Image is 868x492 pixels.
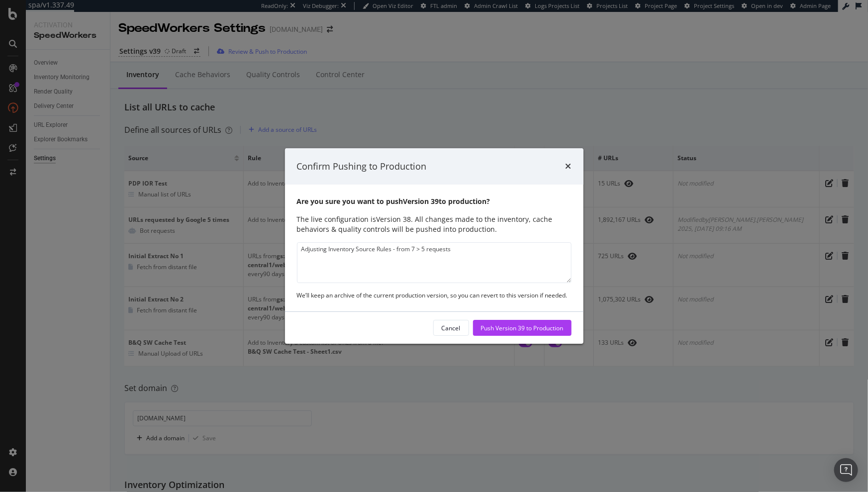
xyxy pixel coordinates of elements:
button: Cancel [433,320,469,336]
div: The live configuration is Version 38 . All changes made to the inventory, cache behaviors & quali... [297,214,572,234]
textarea: Adjusting Inventory Source Rules - from 7 > 5 requests [297,242,572,283]
button: Push Version 39 to Production [473,320,572,336]
div: modal [285,148,583,344]
b: Are you sure you want to push Version 39 to production? [297,197,490,206]
div: Cancel [442,324,461,332]
div: Confirm Pushing to Production [297,160,427,173]
div: Push Version 39 to Production [481,324,564,332]
div: We’ll keep an archive of the current production version, so you can revert to this version if nee... [297,291,572,299]
div: Open Intercom Messenger [834,458,858,482]
div: times [566,160,572,173]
